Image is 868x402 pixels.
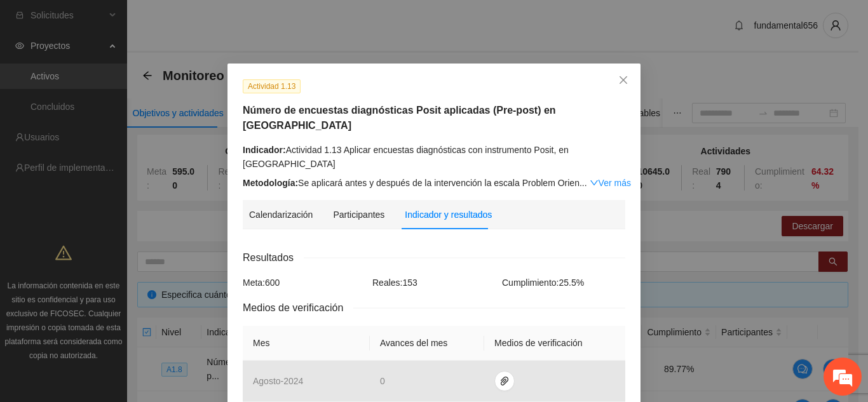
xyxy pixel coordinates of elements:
th: Mes [243,326,370,361]
strong: Metodología: [243,178,298,188]
span: ... [580,178,587,188]
span: agosto - 2024 [253,376,303,386]
span: paper-clip [495,376,514,386]
span: Medios de verificación [243,300,353,316]
div: Participantes [333,208,384,222]
strong: Indicador: [243,145,286,155]
th: Avances del mes [370,326,484,361]
div: Actividad 1.13 Aplicar encuestas diagnósticas con instrumento Posit, en [GEOGRAPHIC_DATA] [243,143,625,171]
div: Se aplicará antes y después de la intervención la escala Problem Orien [243,176,625,190]
button: paper-clip [494,371,515,391]
th: Medios de verificación [484,326,625,361]
div: Cumplimiento: 25.5 % [499,276,628,290]
h5: Número de encuestas diagnósticas Posit aplicadas (Pre-post) en [GEOGRAPHIC_DATA] [243,103,625,133]
span: Resultados [243,250,304,265]
button: Close [606,64,641,98]
span: Reales: 153 [372,278,417,288]
span: down [590,178,599,187]
div: Meta: 600 [240,276,369,290]
span: close [618,75,628,85]
div: Indicador y resultados [405,208,492,222]
a: Expand [590,178,631,188]
span: Actividad 1.13 [243,79,301,93]
span: 0 [380,376,385,386]
div: Calendarización [249,208,313,222]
